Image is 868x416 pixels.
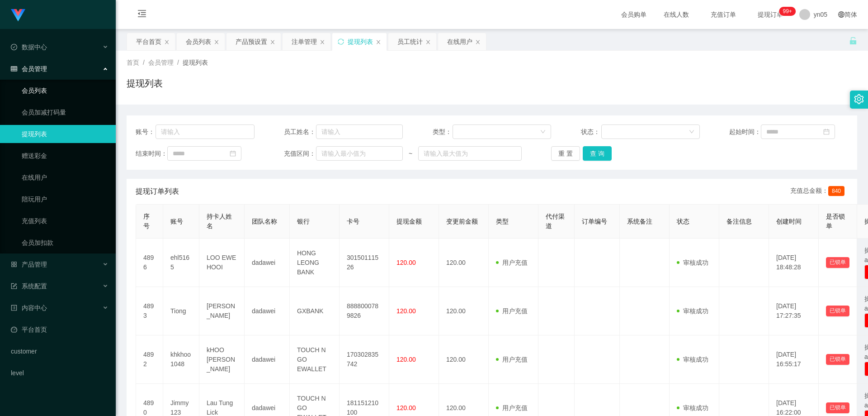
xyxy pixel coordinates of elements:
[11,282,47,290] span: 系统配置
[11,65,47,72] span: 会员管理
[689,129,694,135] i: 图标: down
[11,44,17,50] i: 图标: check-circle-o
[496,307,528,315] span: 用户充值
[540,129,546,135] i: 图标: down
[136,335,163,384] td: 4892
[581,127,601,137] span: 状态：
[11,320,108,339] a: 图标: dashboard平台首页
[127,59,139,66] span: 首页
[347,218,359,225] span: 卡号
[826,213,845,230] span: 是否锁单
[143,59,145,66] span: /
[22,147,108,165] a: 赠送彩金
[207,213,232,230] span: 持卡人姓名
[290,239,340,287] td: HONG LEONG BANK
[177,59,179,66] span: /
[726,218,752,225] span: 备注信息
[136,239,163,287] td: 4896
[496,259,528,266] span: 用户充值
[127,0,157,29] i: 图标: menu-fold
[849,37,857,45] i: 图标: unlock
[418,146,521,161] input: 请输入最大值为
[779,7,795,16] sup: 306
[292,33,317,50] div: 注单管理
[583,146,612,161] button: 查 询
[396,307,416,315] span: 120.00
[284,127,316,137] span: 员工姓名：
[496,218,509,225] span: 类型
[677,218,689,225] span: 状态
[677,356,708,363] span: 审核成功
[776,218,802,225] span: 创建时间
[397,33,423,50] div: 员工统计
[11,304,47,311] span: 内容中心
[170,218,183,225] span: 账号
[164,39,170,45] i: 图标: close
[199,287,245,335] td: [PERSON_NAME]
[340,287,389,335] td: 8888000789826
[143,213,150,230] span: 序号
[316,124,403,139] input: 请输入
[446,218,478,225] span: 变更前金额
[199,239,245,287] td: LOO EWE HOOI
[245,335,290,384] td: dadawei
[163,287,199,335] td: Tiong
[22,212,108,230] a: 充值列表
[127,77,163,90] h1: 提现列表
[136,186,179,197] span: 提现订单列表
[790,186,848,197] div: 充值总金额：
[396,259,416,266] span: 120.00
[22,125,108,143] a: 提现列表
[627,218,652,225] span: 系统备注
[136,149,167,158] span: 结束时间：
[753,11,788,18] span: 提现订单
[769,335,819,384] td: [DATE] 16:55:17
[297,218,310,225] span: 银行
[769,287,819,335] td: [DATE] 17:27:35
[838,11,844,18] i: 图标: global
[290,335,340,384] td: TOUCH N GO EWALLET
[230,150,236,157] i: 图标: calendar
[270,39,275,45] i: 图标: close
[396,404,416,411] span: 120.00
[316,146,403,161] input: 请输入最小值为
[706,11,741,18] span: 充值订单
[236,33,267,50] div: 产品预设置
[163,239,199,287] td: ehl5165
[496,356,528,363] span: 用户充值
[290,287,340,335] td: GXBANK
[826,354,849,365] button: 已锁单
[396,218,422,225] span: 提现金额
[826,257,849,268] button: 已锁单
[11,261,17,268] i: 图标: appstore-o
[551,146,580,161] button: 重 置
[11,342,108,360] a: customer
[729,127,761,137] span: 起始时间：
[677,259,708,266] span: 审核成功
[22,103,108,121] a: 会员加减打码量
[148,59,174,66] span: 会员管理
[826,306,849,316] button: 已锁单
[11,364,108,382] a: level
[396,356,416,363] span: 120.00
[338,38,344,45] i: 图标: sync
[11,283,17,289] i: 图标: form
[320,39,325,45] i: 图标: close
[340,239,389,287] td: 30150111526
[828,186,844,196] span: 840
[11,305,17,311] i: 图标: profile
[340,335,389,384] td: 170302835742
[252,218,277,225] span: 团队名称
[439,287,489,335] td: 120.00
[22,190,108,208] a: 陪玩用户
[659,11,693,18] span: 在线人数
[245,239,290,287] td: dadawei
[433,127,453,137] span: 类型：
[22,81,108,100] a: 会员列表
[11,261,47,268] span: 产品管理
[677,307,708,315] span: 审核成功
[199,335,245,384] td: kHOO [PERSON_NAME]
[186,33,211,50] div: 会员列表
[546,213,565,230] span: 代付渠道
[439,239,489,287] td: 120.00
